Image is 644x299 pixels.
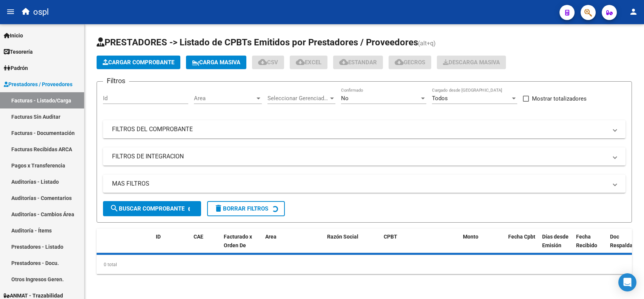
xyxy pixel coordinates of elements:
[333,56,383,69] button: Estandar
[629,7,638,16] mat-icon: person
[324,229,381,262] datatable-header-cell: Razón Social
[103,59,174,66] span: Cargar Comprobante
[296,59,321,66] span: EXCEL
[389,56,431,69] button: Gecros
[463,234,478,240] span: Monto
[437,56,506,69] app-download-masive: Descarga masiva de comprobantes (adjuntos)
[156,234,161,240] span: ID
[112,180,607,188] mat-panel-title: MAS FILTROS
[262,229,313,262] datatable-header-cell: Area
[432,95,448,102] span: Todos
[258,57,267,67] mat-icon: cloud_download
[103,76,129,86] h3: Filtros
[97,37,418,48] span: PRESTADORES -> Listado de CPBTs Emitidos por Prestadores / Proveedores
[327,234,358,240] span: Razón Social
[443,59,500,66] span: Descarga Masiva
[618,273,636,291] div: Open Intercom Messenger
[6,7,15,16] mat-icon: menu
[395,57,404,67] mat-icon: cloud_download
[194,95,255,102] span: Area
[214,204,223,213] mat-icon: delete
[192,59,240,66] span: Carga Masiva
[103,201,201,216] button: Buscar Comprobante
[112,125,607,133] mat-panel-title: FILTROS DEL COMPROBANTE
[103,120,626,138] mat-expansion-panel-header: FILTROS DEL COMPROBANTE
[505,229,539,262] datatable-header-cell: Fecha Cpbt
[97,56,180,69] button: Cargar Comprobante
[224,234,252,248] span: Facturado x Orden De
[341,95,349,102] span: No
[4,48,33,56] span: Tesorería
[381,229,460,262] datatable-header-cell: CPBT
[290,56,327,69] button: EXCEL
[265,234,277,240] span: Area
[508,234,535,240] span: Fecha Cpbt
[339,57,348,67] mat-icon: cloud_download
[207,201,285,216] button: Borrar Filtros
[296,57,305,67] mat-icon: cloud_download
[153,229,191,262] datatable-header-cell: ID
[610,234,644,248] span: Doc Respaldatoria
[252,56,284,69] button: CSV
[258,59,278,66] span: CSV
[267,95,329,102] span: Seleccionar Gerenciador
[186,56,246,69] button: Carga Masiva
[221,229,262,262] datatable-header-cell: Facturado x Orden De
[112,152,607,161] mat-panel-title: FILTROS DE INTEGRACION
[194,234,203,240] span: CAE
[33,4,49,20] span: ospl
[542,234,569,248] span: Días desde Emisión
[395,59,425,66] span: Gecros
[539,229,573,262] datatable-header-cell: Días desde Emisión
[214,205,268,212] span: Borrar Filtros
[4,64,28,72] span: Padrón
[103,175,626,193] mat-expansion-panel-header: MAS FILTROS
[460,229,505,262] datatable-header-cell: Monto
[418,40,436,47] span: (alt+q)
[103,147,626,166] mat-expansion-panel-header: FILTROS DE INTEGRACION
[4,80,72,88] span: Prestadores / Proveedores
[97,255,632,274] div: 0 total
[110,205,184,212] span: Buscar Comprobante
[576,234,597,248] span: Fecha Recibido
[110,204,119,213] mat-icon: search
[339,59,377,66] span: Estandar
[4,31,23,40] span: Inicio
[532,94,587,103] span: Mostrar totalizadores
[573,229,607,262] datatable-header-cell: Fecha Recibido
[191,229,221,262] datatable-header-cell: CAE
[437,56,506,69] button: Descarga Masiva
[384,234,397,240] span: CPBT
